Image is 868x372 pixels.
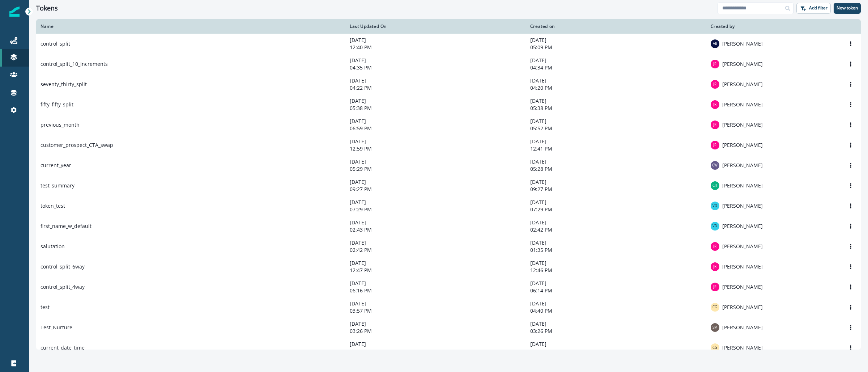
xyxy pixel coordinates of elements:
a: test[DATE]03:57 PM[DATE]04:40 PMCory Gabor[PERSON_NAME]Options [36,297,861,317]
p: [PERSON_NAME] [722,263,763,270]
td: control_split_6way [36,257,345,277]
p: 03:57 PM [350,307,522,314]
td: test_summary [36,176,345,196]
p: 09:27 PM [530,186,702,193]
p: [DATE] [350,118,522,125]
p: [DATE] [350,199,522,206]
div: Chelsea Halliday [712,184,717,187]
div: Joe Reitz [713,245,716,248]
p: Add filter [809,5,827,10]
td: Test_Nurture [36,317,345,338]
p: 07:29 PM [530,206,702,213]
p: 01:35 PM [530,246,702,254]
div: Vic Davis [712,204,717,208]
a: salutation[DATE]02:42 PM[DATE]01:35 PMJoe Reitz[PERSON_NAME]Options [36,236,861,257]
p: 05:38 PM [350,105,522,112]
p: [DATE] [530,341,702,348]
p: [DATE] [350,37,522,44]
p: [DATE] [530,199,702,206]
button: Options [845,79,856,90]
p: 03:25 PM [350,348,522,355]
div: Joe Reitz [713,143,716,147]
button: New token [834,3,861,14]
td: current_year [36,155,345,176]
p: [DATE] [350,158,522,165]
p: 03:26 PM [530,327,702,335]
p: 04:40 PM [530,307,702,314]
p: 06:14 PM [530,287,702,294]
a: customer_prospect_CTA_swap[DATE]12:59 PM[DATE]12:41 PMJoe Reitz[PERSON_NAME]Options [36,135,861,155]
p: 04:34 PM [530,64,702,71]
p: [DATE] [350,341,522,348]
p: 02:43 PM [350,226,522,233]
p: 02:42 PM [350,246,522,254]
p: [DATE] [350,239,522,246]
button: Options [845,282,856,292]
p: [PERSON_NAME] [722,324,763,331]
td: seventy_thirty_split [36,74,345,94]
p: [PERSON_NAME] [722,304,763,311]
button: Options [845,38,856,49]
button: Options [845,140,856,151]
button: Options [845,342,856,353]
p: [PERSON_NAME] [722,182,763,189]
button: Options [845,200,856,211]
div: Aaron Bird [713,42,717,46]
a: Test_Nurture[DATE]03:26 PM[DATE]03:26 PMSydney Mulligan[PERSON_NAME]Options [36,317,861,338]
a: test_summary[DATE]09:27 PM[DATE]09:27 PMChelsea Halliday[PERSON_NAME]Options [36,176,861,196]
p: [DATE] [530,239,702,246]
div: Cory Gabor [712,346,717,350]
p: 12:46 PM [530,267,702,274]
p: [DATE] [530,178,702,186]
a: control_split_10_increments[DATE]04:35 PM[DATE]04:34 PMJoe Reitz[PERSON_NAME]Options [36,54,861,74]
div: Joe Reitz [713,62,716,66]
p: [DATE] [530,219,702,226]
p: [DATE] [350,57,522,64]
p: [PERSON_NAME] [722,243,763,250]
p: 07:29 PM [350,206,522,213]
button: Add filter [796,3,831,14]
a: control_split_4way[DATE]06:16 PM[DATE]06:14 PMJoe Reitz[PERSON_NAME]Options [36,277,861,297]
p: [DATE] [530,300,702,307]
button: Options [845,119,856,130]
p: 04:20 PM [530,84,702,92]
h1: Tokens [36,4,58,12]
p: 06:59 PM [350,125,522,132]
a: seventy_thirty_split[DATE]04:22 PM[DATE]04:20 PMJoe Reitz[PERSON_NAME]Options [36,74,861,94]
td: customer_prospect_CTA_swap [36,135,345,155]
a: current_year[DATE]05:29 PM[DATE]05:28 PMChris Willis[PERSON_NAME]Options [36,155,861,176]
p: 12:59 PM [350,145,522,152]
td: fifty_fifty_split [36,94,345,115]
div: Joe Reitz [713,123,716,127]
button: Options [845,241,856,252]
p: [DATE] [530,37,702,44]
button: Options [845,221,856,232]
div: Joe Reitz [713,103,716,106]
p: 09:27 PM [350,186,522,193]
p: [PERSON_NAME] [722,162,763,169]
p: [DATE] [350,77,522,84]
button: Options [845,302,856,313]
p: [DATE] [530,320,702,327]
div: Created by [711,24,805,29]
p: [DATE] [530,138,702,145]
p: [DATE] [350,320,522,327]
a: fifty_fifty_split[DATE]05:38 PM[DATE]05:38 PMJoe Reitz[PERSON_NAME]Options [36,94,861,115]
p: 05:28 PM [530,165,702,173]
div: Joe Reitz [713,83,716,86]
p: [DATE] [530,77,702,84]
div: Joe Reitz [713,285,716,289]
a: current_date_time[DATE]03:25 PM[DATE]02:25 PMCory Gabor[PERSON_NAME]Options [36,338,861,358]
td: control_split_10_increments [36,54,345,74]
p: [DATE] [350,97,522,105]
div: Created on [530,24,702,29]
p: [DATE] [530,118,702,125]
div: Vic Davis [712,224,717,228]
button: Options [845,322,856,333]
button: Options [845,160,856,171]
a: control_split[DATE]12:40 PM[DATE]05:09 PMAaron Bird[PERSON_NAME]Options [36,34,861,54]
p: [DATE] [350,138,522,145]
p: [DATE] [350,259,522,267]
td: previous_month [36,115,345,135]
p: [PERSON_NAME] [722,101,763,108]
